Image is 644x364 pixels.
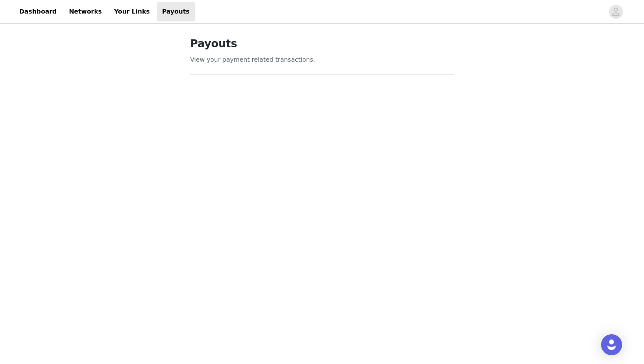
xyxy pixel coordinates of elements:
a: Payouts [157,2,195,21]
div: Open Intercom Messenger [601,334,622,355]
p: View your payment related transactions. [190,55,454,64]
div: avatar [612,5,620,19]
a: Your Links [109,2,155,21]
h1: Payouts [190,36,454,52]
a: Dashboard [14,2,62,21]
a: Networks [64,2,107,21]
